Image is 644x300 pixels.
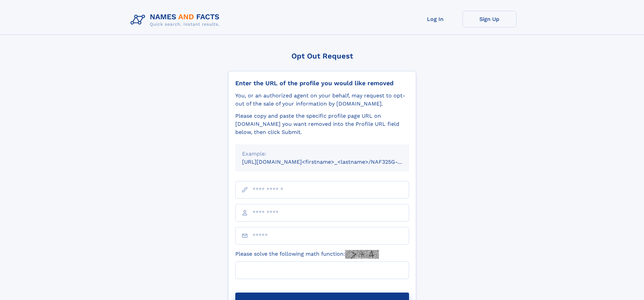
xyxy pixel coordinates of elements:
[235,112,409,136] div: Please copy and paste the specific profile page URL on [DOMAIN_NAME] you want removed into the Pr...
[228,52,416,60] div: Opt Out Request
[235,92,409,108] div: You, or an authorized agent on your behalf, may request to opt-out of the sale of your informatio...
[242,159,422,165] small: [URL][DOMAIN_NAME]<firstname>_<lastname>/NAF325G-xxxxxxxx
[235,250,379,259] label: Please solve the following math function:
[128,11,225,29] img: Logo Names and Facts
[242,150,402,158] div: Example:
[408,11,462,27] a: Log In
[462,11,517,27] a: Sign Up
[235,79,409,87] div: Enter the URL of the profile you would like removed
